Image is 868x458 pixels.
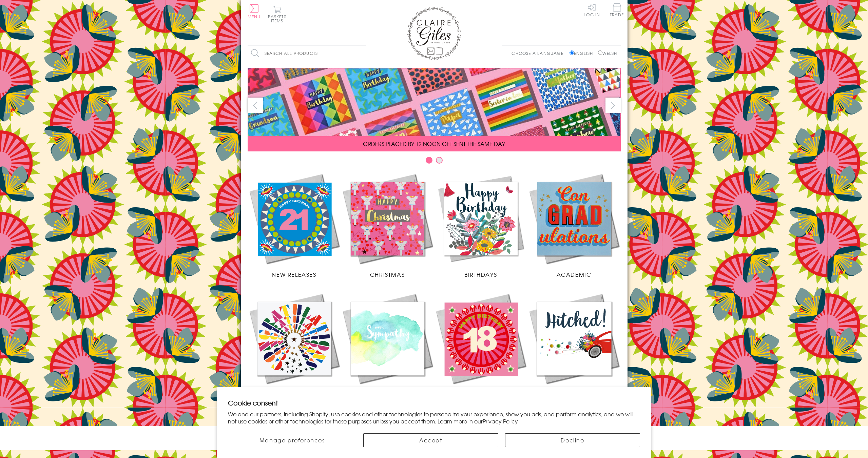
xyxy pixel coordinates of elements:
[272,270,316,278] span: New Releases
[512,50,568,56] p: Choose a language:
[228,398,640,408] h2: Cookie consent
[248,4,261,19] button: Menu
[610,3,624,18] a: Trade
[248,157,621,167] div: Carousel Pagination
[248,14,261,20] span: Menu
[228,411,640,425] p: We and our partners, including Shopify, use cookies and other technologies to personalize your ex...
[407,7,461,60] img: Claire Giles Greetings Cards
[598,50,602,55] input: Welsh
[610,3,624,17] span: Trade
[570,50,574,55] input: English
[271,14,287,24] span: 0 items
[527,292,621,398] a: Wedding Occasions
[248,98,263,113] button: prev
[605,98,621,113] button: next
[584,3,600,17] a: Log In
[436,157,443,164] button: Carousel Page 2
[370,270,405,278] span: Christmas
[248,46,366,61] input: Search all products
[341,172,434,278] a: Christmas
[248,172,341,278] a: New Releases
[363,433,498,447] button: Accept
[557,270,592,278] span: Academic
[464,270,497,278] span: Birthdays
[483,417,518,425] a: Privacy Policy
[426,157,432,164] button: Carousel Page 1 (Current Slide)
[268,5,287,23] button: Basket0 items
[228,433,356,447] button: Manage preferences
[341,292,434,398] a: Sympathy
[505,433,640,447] button: Decline
[434,172,527,278] a: Birthdays
[570,50,596,56] label: English
[360,46,366,61] input: Search
[248,292,341,398] a: Congratulations
[598,50,617,56] label: Welsh
[527,172,621,278] a: Academic
[363,140,505,148] span: ORDERS PLACED BY 12 NOON GET SENT THE SAME DAY
[434,292,527,398] a: Age Cards
[259,436,325,444] span: Manage preferences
